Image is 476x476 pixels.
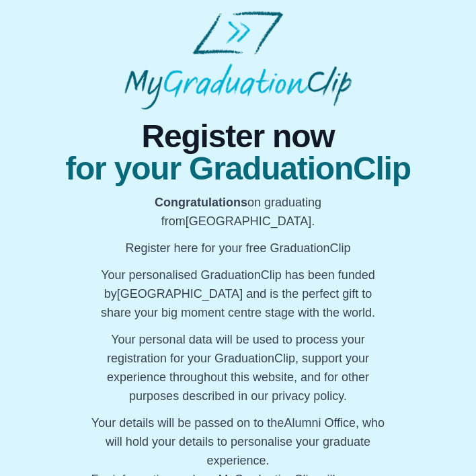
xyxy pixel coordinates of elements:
span: for your GraduationClip [65,153,411,185]
img: MyGraduationClip [124,11,352,110]
p: Your personalised GraduationClip has been funded by [GEOGRAPHIC_DATA] and is the perfect gift to ... [87,266,389,322]
p: Your personal data will be used to process your registration for your GraduationClip, support you... [87,330,389,405]
span: Alumni Office [284,416,356,430]
p: Register here for your free GraduationClip [87,239,389,257]
b: Congratulations [155,196,247,209]
span: Register now [65,120,411,153]
span: Your details will be passed on to the , who will hold your details to personalise your graduate e... [91,416,385,467]
p: on graduating from [GEOGRAPHIC_DATA]. [87,193,389,231]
